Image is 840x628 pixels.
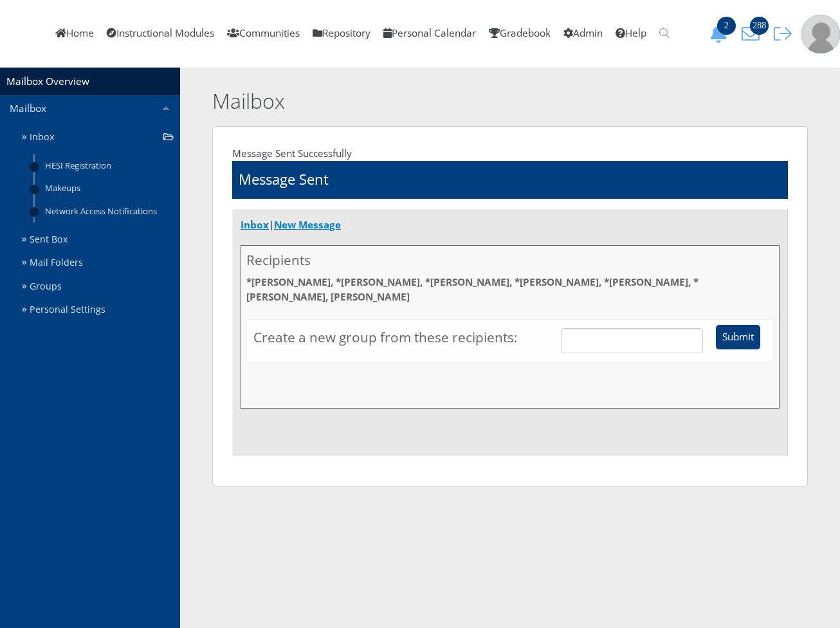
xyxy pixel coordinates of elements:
[253,328,548,347] h3: Create a new group from these recipients:
[705,26,737,40] a: 2
[17,298,180,322] a: Personal Settings
[35,154,180,177] a: HESI Registration
[17,251,180,275] a: Mail Folders
[17,228,180,252] a: Sent Box
[705,24,737,43] button: 2
[35,199,180,222] a: Network Access Notifications
[246,251,774,270] h3: Recipients
[35,177,180,199] a: Makeups
[274,218,341,232] a: New Message
[241,217,780,235] div: |
[737,26,769,40] a: 288
[716,325,760,349] input: Submit
[232,146,788,161] div: Message Sent Successfully
[241,245,780,409] div: *[PERSON_NAME], *[PERSON_NAME], *[PERSON_NAME], *[PERSON_NAME], *[PERSON_NAME], *[PERSON_NAME], [...
[17,125,180,149] a: Inbox
[750,17,769,35] span: 288
[737,24,769,43] button: 288
[212,87,683,116] h2: Mailbox
[717,17,736,35] span: 2
[241,218,269,232] a: Inbox
[239,169,329,189] h1: Message Sent
[6,75,89,88] a: Mailbox Overview
[17,275,180,299] a: Groups
[801,15,840,53] img: user-profile-default-picture.png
